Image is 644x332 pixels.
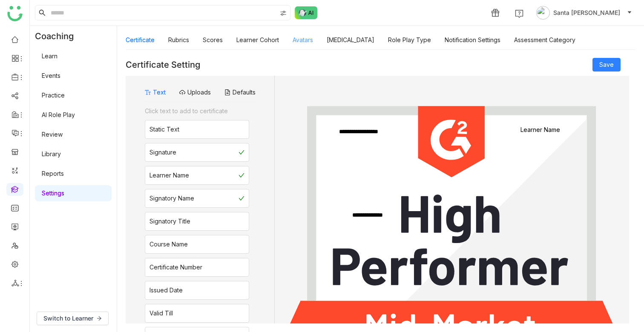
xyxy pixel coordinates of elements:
[30,26,86,46] div: Coaching
[327,36,374,43] a: [MEDICAL_DATA]
[203,36,223,43] a: Scores
[43,314,93,323] span: Switch to Learner
[42,170,64,177] a: Reports
[149,240,188,249] div: Course Name
[42,131,63,138] a: Review
[149,263,202,272] div: Certificate Number
[179,88,211,97] button: Uploads
[37,312,109,325] button: Switch to Learner
[499,126,581,133] gtmb-token-detail: Learner Name
[126,36,155,43] a: Certificate
[280,10,287,17] img: search-type.svg
[515,9,523,18] img: help.svg
[293,36,313,43] a: Avatars
[42,92,65,99] a: Practice
[514,36,575,43] a: Assessment Category
[42,189,64,197] a: Settings
[42,111,75,118] a: AI Role Play
[224,88,256,97] button: Defaults
[42,72,60,79] a: Events
[553,8,620,17] span: Santa [PERSON_NAME]
[236,36,279,43] a: Learner Cohort
[295,6,318,19] img: ask-buddy-normal.svg
[536,6,550,20] img: avatar
[42,150,61,157] a: Library
[149,194,194,203] div: Signatory Name
[168,36,189,43] a: Rubrics
[149,171,189,180] div: Learner Name
[592,58,621,72] button: Save
[7,6,23,21] img: logo
[145,106,249,116] div: Click text to add to certificate
[149,125,179,134] div: Static Text
[149,148,176,157] div: Signature
[149,309,173,318] div: Valid Till
[126,60,200,70] div: Certificate Setting
[42,52,57,60] a: Learn
[535,6,634,20] button: Santa [PERSON_NAME]
[145,88,166,97] button: Text
[599,60,614,69] span: Save
[149,217,190,226] div: Signatory Title
[388,36,431,43] a: Role Play Type
[445,36,500,43] a: Notification Settings
[149,286,183,295] div: Issued Date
